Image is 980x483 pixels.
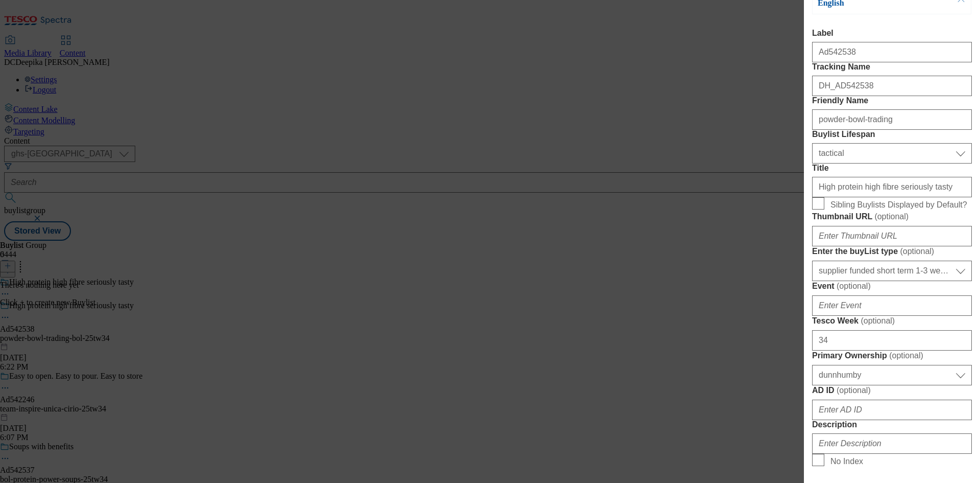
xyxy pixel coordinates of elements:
[812,177,972,197] input: Enter Title
[812,281,972,291] label: Event
[812,330,972,351] input: Enter Tesco Week
[812,96,972,105] label: Friendly Name
[812,400,972,420] input: Enter AD ID
[812,246,972,257] label: Enter the buyList type
[812,109,972,130] input: Enter Friendly Name
[812,433,972,454] input: Enter Description
[812,62,972,72] label: Tracking Name
[812,420,972,429] label: Description
[837,282,871,290] span: ( optional )
[812,316,972,326] label: Tesco Week
[812,29,972,38] label: Label
[812,42,972,62] input: Enter Label
[812,351,972,361] label: Primary Ownership
[812,468,972,478] label: Canonical URL
[830,457,863,466] span: No Index
[812,385,972,396] label: AD ID
[830,200,967,210] span: Sibling Buylists Displayed by Default?
[812,76,972,96] input: Enter Tracking Name
[812,295,972,316] input: Enter Event
[837,386,871,395] span: ( optional )
[889,351,923,360] span: ( optional )
[812,130,972,139] label: Buylist Lifespan
[812,164,972,173] label: Title
[812,212,972,222] label: Thumbnail URL
[812,226,972,246] input: Enter Thumbnail URL
[874,212,909,221] span: ( optional )
[861,316,895,325] span: ( optional )
[900,247,934,256] span: ( optional )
